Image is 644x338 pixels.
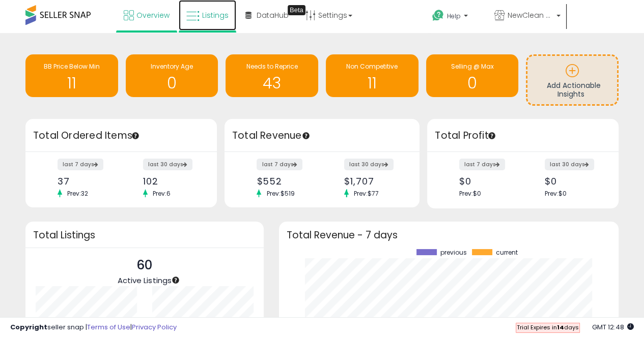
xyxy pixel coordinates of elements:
[527,56,617,104] a: Add Actionable Insights
[326,54,418,97] a: Non Competitive 11
[33,231,256,239] h3: Total Listings
[261,189,299,198] span: Prev: $519
[459,176,515,187] div: $0
[331,75,413,91] h1: 11
[31,75,113,91] h1: 11
[10,322,47,332] strong: Copyright
[487,131,496,140] div: Tooltip anchor
[118,275,171,286] span: Active Listings
[440,249,467,256] span: previous
[508,10,553,20] span: NewClean store
[545,159,594,170] label: last 30 days
[431,75,514,91] h1: 0
[592,322,634,332] span: 2025-10-10 12:48 GMT
[349,189,384,198] span: Prev: $77
[257,10,289,20] span: DataHub
[33,129,209,143] h3: Total Ordered Items
[151,62,193,71] span: Inventory Age
[232,129,412,143] h3: Total Revenue
[118,256,171,275] p: 60
[459,189,481,198] span: Prev: $0
[44,62,100,71] span: BB Price Below Min
[545,176,601,187] div: $0
[257,176,314,187] div: $552
[557,323,564,331] b: 14
[346,62,398,71] span: Non Competitive
[148,189,176,198] span: Prev: 6
[58,159,103,170] label: last 7 days
[459,159,505,170] label: last 7 days
[496,249,518,256] span: current
[288,5,305,15] div: Tooltip anchor
[131,75,213,91] h1: 0
[344,176,402,187] div: $1,707
[58,176,114,187] div: 37
[287,231,611,239] h3: Total Revenue - 7 days
[432,9,444,22] i: Get Help
[301,131,311,140] div: Tooltip anchor
[143,159,192,170] label: last 30 days
[424,2,485,33] a: Help
[126,54,218,97] a: Inventory Age 0
[547,80,601,100] span: Add Actionable Insights
[131,131,140,140] div: Tooltip anchor
[87,322,130,332] a: Terms of Use
[143,176,199,187] div: 102
[171,275,180,285] div: Tooltip anchor
[257,159,302,170] label: last 7 days
[426,54,519,97] a: Selling @ Max 0
[202,10,229,20] span: Listings
[132,322,177,332] a: Privacy Policy
[435,129,611,143] h3: Total Profit
[231,75,313,91] h1: 43
[447,12,461,20] span: Help
[226,54,318,97] a: Needs to Reprice 43
[136,10,170,20] span: Overview
[344,159,394,170] label: last 30 days
[10,323,177,332] div: seller snap | |
[517,323,579,331] span: Trial Expires in days
[62,189,93,198] span: Prev: 32
[451,62,493,71] span: Selling @ Max
[545,189,567,198] span: Prev: $0
[25,54,118,97] a: BB Price Below Min 11
[246,62,298,71] span: Needs to Reprice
